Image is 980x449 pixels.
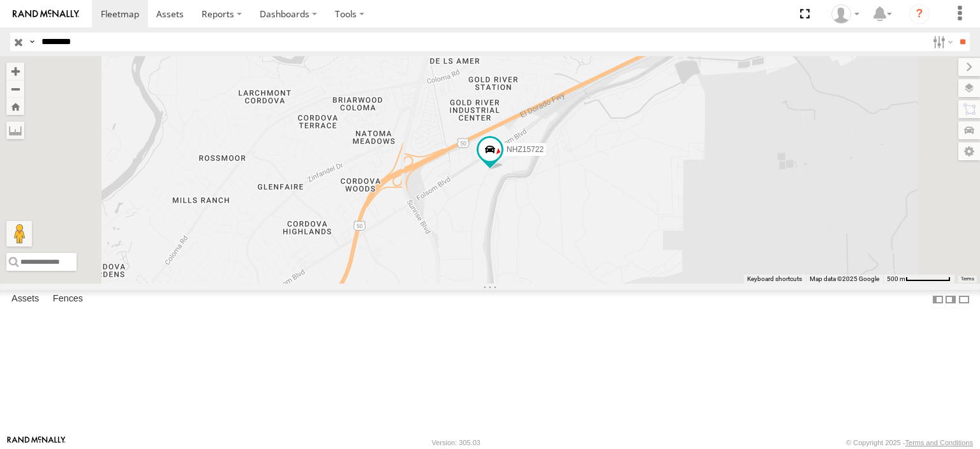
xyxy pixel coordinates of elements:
[747,275,802,284] button: Keyboard shortcuts
[6,63,24,80] button: Zoom in
[27,33,37,51] label: Search Query
[846,439,973,446] div: © Copyright 2025 -
[810,275,879,282] span: Map data ©2025 Google
[958,290,970,308] label: Hide Summary Table
[432,439,480,446] div: Version: 305.03
[905,439,973,446] a: Terms and Conditions
[909,4,930,24] i: ?
[6,121,24,139] label: Measure
[6,80,24,98] button: Zoom out
[47,291,89,308] label: Fences
[507,145,544,154] span: NHZ15722
[928,33,955,51] label: Search Filter Options
[944,290,957,308] label: Dock Summary Table to the Right
[827,4,864,24] div: Zulema McIntosch
[958,142,980,160] label: Map Settings
[961,276,974,281] a: Terms
[883,275,954,284] button: Map Scale: 500 m per 67 pixels
[932,290,944,308] label: Dock Summary Table to the Left
[887,275,905,282] span: 500 m
[5,291,45,308] label: Assets
[7,436,66,449] a: Visit our Website
[13,10,79,19] img: rand-logo.svg
[6,221,32,247] button: Drag Pegman onto the map to open Street View
[6,98,24,115] button: Zoom Home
